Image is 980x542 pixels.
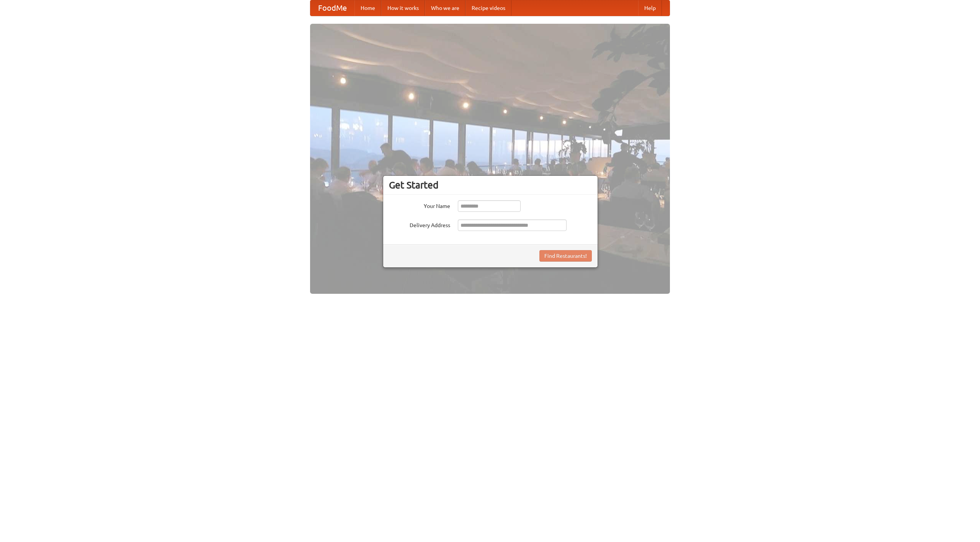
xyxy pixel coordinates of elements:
a: Home [354,0,381,16]
a: Who we are [425,0,465,16]
label: Delivery Address [389,219,450,229]
a: Help [638,0,662,16]
button: Find Restaurants! [539,250,592,262]
label: Your Name [389,200,450,210]
h3: Get Started [389,179,592,191]
a: FoodMe [310,0,354,16]
a: Recipe videos [465,0,511,16]
a: How it works [381,0,425,16]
